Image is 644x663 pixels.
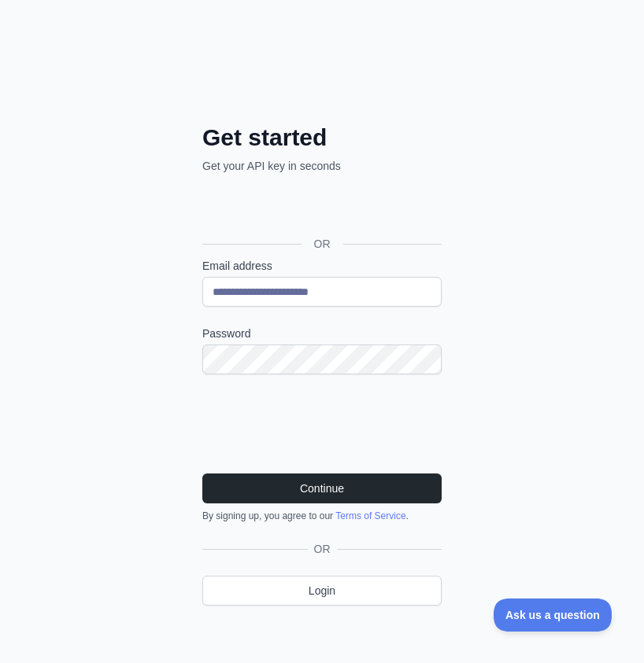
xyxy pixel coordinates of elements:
iframe: reCAPTCHA [202,393,442,455]
div: By signing up, you agree to our . [202,510,442,522]
iframe: Sign in with Google Button [194,191,446,226]
span: OR [302,236,343,252]
iframe: Toggle Customer Support [494,599,613,632]
button: Continue [202,473,442,503]
span: OR [308,541,337,557]
a: Terms of Service [335,510,405,521]
label: Email address [202,258,442,274]
p: Get your API key in seconds [202,158,442,174]
label: Password [202,326,442,341]
h2: Get started [202,123,442,152]
a: Login [202,576,442,606]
